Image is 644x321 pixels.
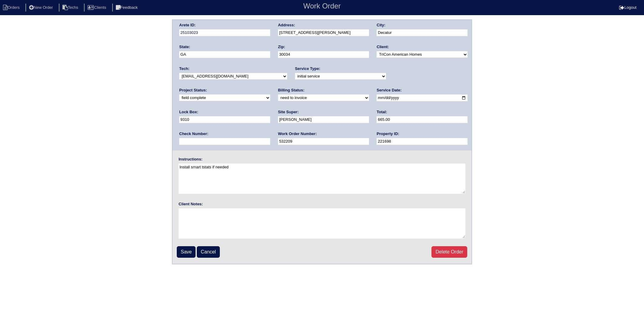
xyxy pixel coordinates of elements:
[278,131,317,137] label: Work Order Number:
[112,4,143,12] li: Feedback
[177,246,196,258] input: Save
[179,66,190,71] label: Tech:
[377,88,401,93] label: Service Date:
[377,131,399,137] label: Property ID:
[25,4,58,12] li: New Order
[59,5,83,10] a: Techs
[179,157,203,162] label: Instructions:
[377,44,389,50] label: Client:
[179,88,207,93] label: Project Status:
[377,22,385,28] label: City:
[179,201,203,207] label: Client Notes:
[278,22,295,28] label: Address:
[179,109,198,115] label: Lock Box:
[25,5,58,10] a: New Order
[278,88,304,93] label: Billing Status:
[84,4,111,12] li: Clients
[179,164,465,194] textarea: Install smart tstats if needed
[59,4,83,12] li: Techs
[619,5,636,10] a: Logout
[197,246,220,258] a: Cancel
[179,131,208,137] label: Check Number:
[295,66,320,71] label: Service Type:
[377,109,387,115] label: Total:
[278,109,299,115] label: Site Super:
[179,22,196,28] label: Arete ID:
[431,246,467,258] a: Delete Order
[278,29,369,36] input: Enter a location
[84,5,111,10] a: Clients
[278,44,285,50] label: Zip:
[179,44,190,50] label: State:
